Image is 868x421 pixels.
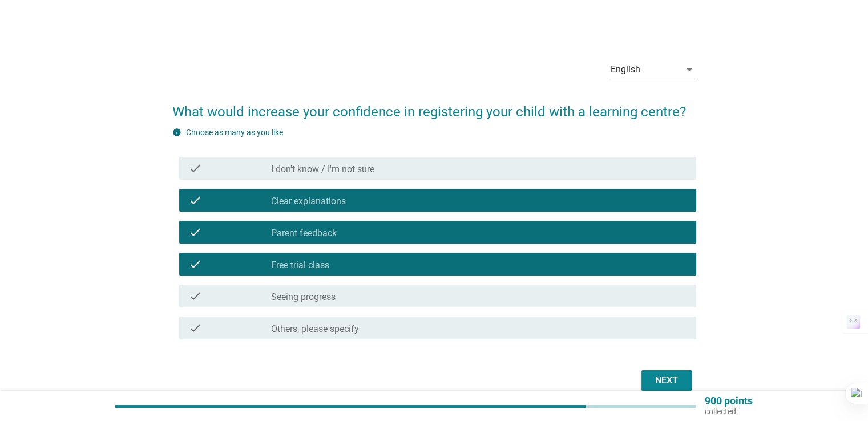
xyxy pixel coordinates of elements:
[271,196,346,207] label: Clear explanations
[188,321,202,335] i: check
[188,193,202,207] i: check
[705,396,753,406] p: 900 points
[188,161,202,175] i: check
[271,323,359,335] label: Others, please specify
[188,225,202,239] i: check
[651,374,683,387] div: Next
[611,64,640,75] div: English
[271,164,374,175] label: I don't know / I'm not sure
[271,228,337,239] label: Parent feedback
[683,63,696,76] i: arrow_drop_down
[641,370,692,391] button: Next
[188,289,202,303] i: check
[705,406,753,416] p: collected
[172,128,181,137] i: info
[172,90,696,122] h2: What would increase your confidence in registering your child with a learning centre?
[271,260,329,271] label: Free trial class
[271,292,336,303] label: Seeing progress
[188,257,202,271] i: check
[186,128,283,137] label: Choose as many as you like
